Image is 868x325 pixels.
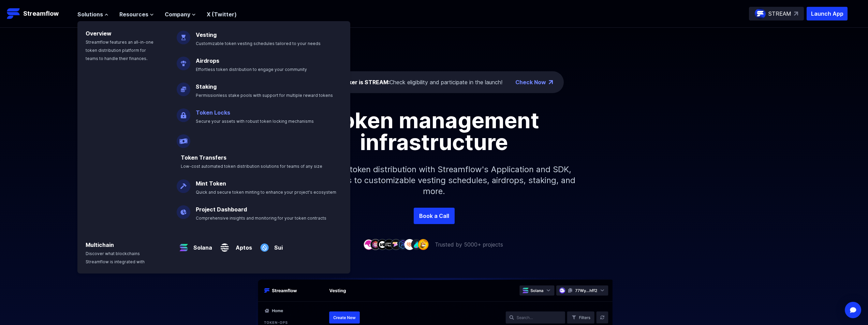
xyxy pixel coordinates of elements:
[377,239,388,250] img: company-3
[288,153,581,208] p: Simplify your token distribution with Streamflow's Application and SDK, offering access to custom...
[281,109,588,153] h1: Token management infrastructure
[177,51,190,70] img: Airdrops
[196,93,333,98] span: Permissionless stake pools with support for multiple reward tokens
[749,7,804,20] a: STREAM
[165,10,190,18] span: Company
[258,235,271,254] img: Sui
[435,240,503,249] p: Trusted by 5000+ projects
[397,239,408,250] img: company-6
[86,241,114,248] a: Multichain
[177,77,190,96] img: Staking
[196,57,219,64] a: Airdrops
[329,78,502,86] div: Check eligibility and participate in the launch!
[86,251,145,264] span: Discover what blockchains Streamflow is integrated with
[384,239,395,250] img: company-4
[196,119,314,124] span: Secure your assets with robust token locking mechanisms
[196,83,217,90] a: Staking
[181,154,226,161] a: Token Transfers
[755,8,766,19] img: streamflow-logo-circle.png
[404,239,415,250] img: company-7
[329,79,389,86] span: The ticker is STREAM:
[181,164,322,169] span: Low-cost automated token distribution solutions for teams of any size
[794,12,798,16] img: top-right-arrow.svg
[196,41,321,46] span: Customizable token vesting schedules tailored to your needs
[414,208,455,224] a: Book a Call
[165,10,196,18] button: Company
[196,180,226,187] a: Mint Token
[86,40,153,61] span: Streamflow features an all-in-one token distribution platform for teams to handle their finances.
[177,200,190,219] img: Project Dashboard
[549,80,553,84] img: top-right-arrow.png
[119,10,148,18] span: Resources
[232,238,252,252] a: Aptos
[86,30,112,37] a: Overview
[119,10,154,18] button: Resources
[196,190,336,195] span: Quick and secure token minting to enhance your project's ecosystem
[191,238,212,252] a: Solana
[177,235,191,254] img: Solana
[845,302,861,318] div: Open Intercom Messenger
[7,7,71,20] a: Streamflow
[77,10,108,18] button: Solutions
[515,78,546,86] a: Check Now
[177,103,190,122] img: Token Locks
[177,25,190,44] img: Vesting
[807,7,848,20] button: Launch App
[23,9,59,18] p: Streamflow
[177,129,190,148] img: Payroll
[196,206,247,213] a: Project Dashboard
[177,174,190,193] img: Mint Token
[370,239,381,250] img: company-2
[768,10,791,18] p: STREAM
[218,235,232,254] img: Aptos
[196,31,217,38] a: Vesting
[196,109,230,116] a: Token Locks
[391,239,401,250] img: company-5
[207,11,237,18] a: X (Twitter)
[363,239,374,250] img: company-1
[271,238,283,252] a: Sui
[418,239,429,250] img: company-9
[196,67,307,72] span: Effortless token distribution to engage your community
[7,7,20,20] img: Streamflow Logo
[196,216,326,221] span: Comprehensive insights and monitoring for your token contracts
[411,239,422,250] img: company-8
[77,10,103,18] span: Solutions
